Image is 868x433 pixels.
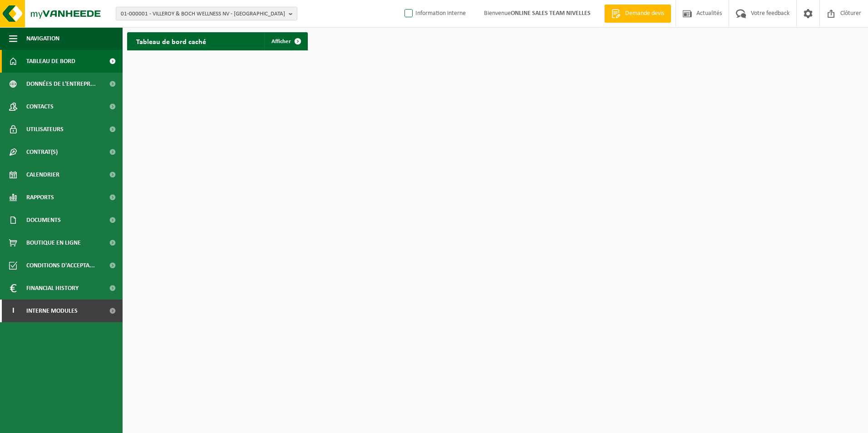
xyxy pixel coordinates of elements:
[26,73,96,95] span: Données de l'entrepr...
[26,300,78,322] span: Interne modules
[26,141,58,163] span: Contrat(s)
[26,50,75,73] span: Tableau de bord
[26,27,59,50] span: Navigation
[26,163,59,186] span: Calendrier
[271,39,291,44] span: Afficher
[26,277,79,300] span: Financial History
[264,32,307,50] a: Afficher
[26,209,61,231] span: Documents
[26,231,81,254] span: Boutique en ligne
[623,9,666,18] span: Demande devis
[116,7,297,20] button: 01-000001 - VILLEROY & BOCH WELLNESS NV - [GEOGRAPHIC_DATA]
[26,186,54,209] span: Rapports
[26,95,54,118] span: Contacts
[121,7,285,21] span: 01-000001 - VILLEROY & BOCH WELLNESS NV - [GEOGRAPHIC_DATA]
[403,7,466,20] label: Information interne
[26,254,95,277] span: Conditions d'accepta...
[511,10,591,17] strong: ONLINE SALES TEAM NIVELLES
[604,5,671,23] a: Demande devis
[127,32,215,50] h2: Tableau de bord caché
[9,300,17,322] span: I
[26,118,64,141] span: Utilisateurs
